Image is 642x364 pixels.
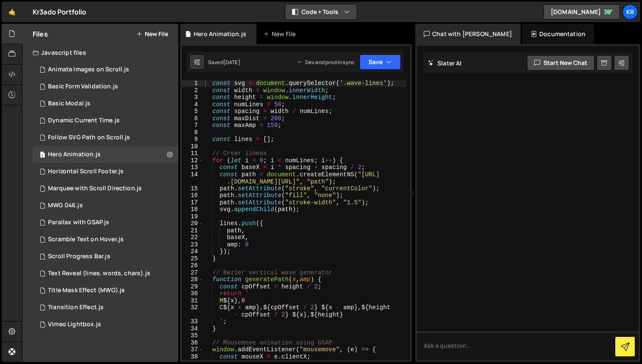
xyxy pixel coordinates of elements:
[182,276,203,283] div: 28
[48,168,124,175] div: Horizontal Scroll Footer.js
[48,66,129,73] div: Animate Images on Scroll.js
[33,180,178,197] div: 16235/43729.js
[48,151,101,158] div: Hero Animation.js
[33,197,178,214] div: 16235/43854.js
[48,270,150,277] div: Text Reveal (lines, words, chars).js
[33,7,87,17] div: Kr3ado Portfolio
[182,87,203,94] div: 2
[182,346,203,353] div: 37
[182,206,203,213] div: 18
[182,213,203,220] div: 19
[33,78,178,95] div: 16235/44153.js
[2,2,23,22] a: 🤙
[182,143,203,150] div: 10
[428,59,462,67] h2: Slater AI
[182,318,203,325] div: 33
[182,339,203,347] div: 36
[33,163,178,180] div: 16235/43859.js
[33,61,178,78] div: 16235/43732.js
[182,164,203,171] div: 13
[33,316,178,333] div: 16235/44310.js
[182,255,203,262] div: 25
[182,290,203,297] div: 30
[182,101,203,108] div: 4
[182,241,203,248] div: 23
[48,134,130,141] div: Follow SVG Path on Scroll.js
[360,54,401,70] button: Save
[48,287,125,294] div: Title Mask Effect (MWG).js
[182,234,203,241] div: 22
[48,236,124,243] div: Scramble Text on Hover.js
[33,282,178,299] div: 16235/43731.js
[194,30,246,38] div: Hero Animation.js
[182,262,203,269] div: 26
[522,24,594,44] div: Documentation
[182,80,203,87] div: 1
[33,214,178,231] div: 16235/43727.js
[182,283,203,291] div: 29
[48,83,118,90] div: Basic Form Validation.js
[48,304,104,311] div: Transition Effect.js
[33,231,178,248] div: 16235/44388.js
[182,150,203,157] div: 11
[33,248,178,265] div: 16235/43725.js
[182,325,203,333] div: 34
[182,227,203,234] div: 21
[182,199,203,206] div: 17
[543,4,620,20] a: [DOMAIN_NAME]
[33,265,178,282] div: 16235/43730.js
[48,185,142,192] div: Marquee with Scroll Direction.js
[48,219,109,226] div: Parallax with GSAP.js
[48,117,120,124] div: Dynamic Current Time.js
[182,129,203,136] div: 8
[182,332,203,339] div: 35
[182,353,203,361] div: 38
[223,59,240,66] div: [DATE]
[33,129,178,146] div: 16235/43875.js
[33,299,178,316] div: 16235/44390.js
[182,94,203,101] div: 3
[208,59,240,66] div: Saved
[182,185,203,192] div: 15
[182,192,203,199] div: 16
[285,4,357,20] button: Code + Tools
[23,44,178,61] div: Javascript files
[182,122,203,129] div: 7
[182,248,203,255] div: 24
[33,112,178,129] div: 16235/43726.js
[182,115,203,122] div: 6
[182,157,203,164] div: 12
[622,4,638,20] a: kr
[415,24,521,44] div: Chat with [PERSON_NAME]
[182,136,203,143] div: 9
[48,202,83,209] div: MWG 046.js
[40,152,45,159] span: 1
[527,55,594,71] button: Start new chat
[33,95,178,112] div: 16235/44151.js
[136,31,168,37] button: New File
[33,29,48,39] h2: Files
[182,220,203,227] div: 20
[263,30,299,38] div: New File
[182,108,203,115] div: 5
[297,59,355,66] div: Dev and prod in sync
[33,146,178,163] div: 16235/43728.js
[182,171,203,185] div: 14
[182,297,203,305] div: 31
[182,304,203,318] div: 32
[48,253,110,260] div: Scroll Progress Bar.js
[48,321,101,328] div: Vimeo Lightbox.js
[48,100,90,107] div: Basic Modal.js
[182,269,203,277] div: 27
